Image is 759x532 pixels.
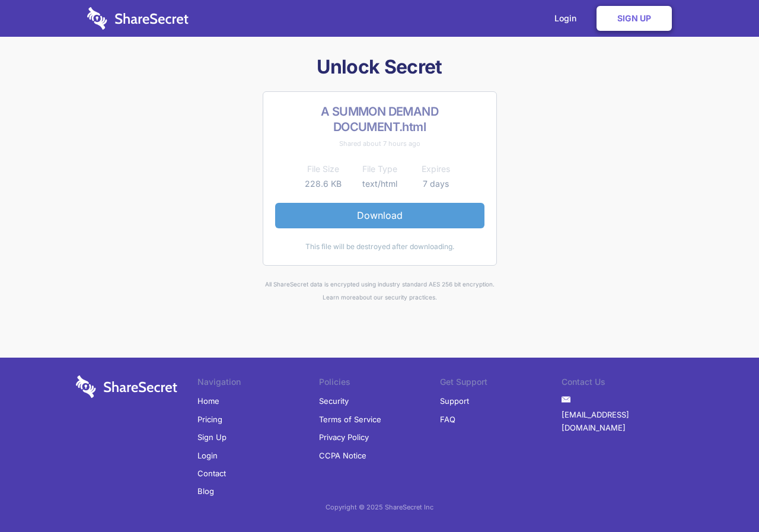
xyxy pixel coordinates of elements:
[197,410,222,428] a: Pricing
[319,428,369,446] a: Privacy Policy
[352,162,408,176] th: File Type
[275,137,484,150] div: Shared about 7 hours ago
[275,104,484,135] h2: A SUMMON DEMAND DOCUMENT.html
[319,392,349,410] a: Security
[275,240,484,253] div: This file will be destroyed after downloading.
[295,177,352,191] td: 228.6 KB
[197,482,214,500] a: Blog
[319,410,381,428] a: Terms of Service
[352,177,408,191] td: text/html
[700,473,745,518] iframe: Drift Widget Chat Controller
[295,162,352,176] th: File Size
[71,55,688,79] h1: Unlock Secret
[408,177,464,191] td: 7 days
[440,375,562,392] li: Get Support
[76,375,177,398] img: logo-wordmark-white-trans-d4663122ce5f474addd5e946df7df03e33cb6a1c49d2221995e7729f52c070b2.svg
[87,7,189,30] img: logo-wordmark-white-trans-d4663122ce5f474addd5e946df7df03e33cb6a1c49d2221995e7729f52c070b2.svg
[597,6,672,31] a: Sign Up
[562,406,683,437] a: [EMAIL_ADDRESS][DOMAIN_NAME]
[440,410,455,428] a: FAQ
[440,392,469,410] a: Support
[197,464,226,482] a: Contact
[323,294,356,301] a: Learn more
[197,392,219,410] a: Home
[71,278,688,304] div: All ShareSecret data is encrypted using industry standard AES 256 bit encryption. about our secur...
[319,447,366,464] a: CCPA Notice
[408,162,464,176] th: Expires
[562,375,683,392] li: Contact Us
[197,375,319,392] li: Navigation
[197,447,218,464] a: Login
[197,428,227,446] a: Sign Up
[275,203,484,228] a: Download
[319,375,441,392] li: Policies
